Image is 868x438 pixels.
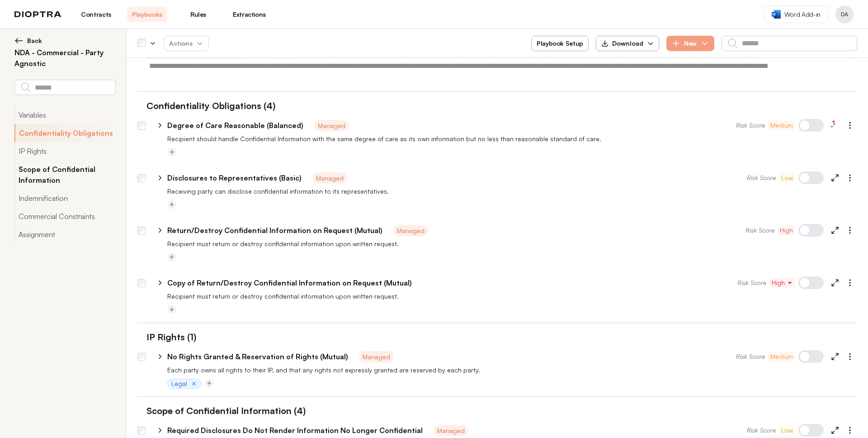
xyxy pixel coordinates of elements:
button: Playbook Setup [531,36,589,51]
button: Variables [14,106,115,124]
p: No Rights Granted & Reservation of Rights (Mutual) [167,351,348,362]
p: Recipient must return or destroy confidential information upon written request. [167,292,857,301]
span: Risk Score [747,426,776,435]
h1: Scope of Confidential Information (4) [137,404,306,418]
span: Legal [171,379,187,388]
a: Word Add-in [764,6,828,23]
button: Add tag [167,252,176,262]
p: Degree of Care Reasonable (Balanced) [167,120,303,131]
span: Managed [312,172,347,184]
span: Word Add-in [784,10,821,19]
p: Return/Destroy Confidential Information on Request (Mutual) [167,225,382,236]
a: Contracts [76,7,116,22]
span: Risk Score [737,278,766,287]
img: left arrow [14,36,24,45]
span: Medium [770,121,793,130]
p: Receiving party can disclose confidential information to its representatives. [167,187,857,196]
button: Commercial Constraints [14,207,115,225]
button: Medium [769,120,795,130]
p: Disclosures to Representatives (Basic) [167,172,302,183]
button: Low [779,173,795,183]
span: High [780,226,793,235]
button: Back [14,36,115,45]
p: Required Disclosures Do Not Render Information No Longer Confidential [167,425,423,436]
span: Risk Score [745,226,774,235]
button: Medium [769,352,795,362]
p: Each party owns all rights to their IP, and that any rights not expressly granted are reserved by... [167,366,857,375]
h2: NDA - Commercial - Party Agnostic [14,47,115,69]
span: Actions [162,35,211,52]
p: Recipient must return or destroy confidential information upon written request. [167,239,857,248]
button: Add tag [205,379,214,388]
button: IP Rights [14,142,115,160]
div: Select all [137,39,146,48]
a: Extractions [229,7,269,22]
button: Indemnification [14,189,115,207]
button: Assignment [14,225,115,243]
button: Profile menu [835,5,854,24]
span: Risk Score [747,173,776,182]
span: High [772,278,793,287]
p: Copy of Return/Destroy Confidential Information on Request (Mutual) [167,277,412,288]
button: Low [779,425,795,435]
span: Managed [434,425,468,436]
span: Managed [359,351,394,362]
p: Recipient should handle Confidential Information with the same degree of care as its own informat... [167,134,857,143]
span: Managed [393,225,428,236]
span: Risk Score [736,121,765,130]
h1: Confidentiality Obligations (4) [137,99,275,113]
button: Actions [164,36,209,51]
button: Confidentiality Obligations [14,124,115,142]
button: High [778,225,795,235]
span: Managed [314,120,349,131]
button: Add tag [167,148,176,157]
a: Rules [178,7,218,22]
button: Add tag [167,305,176,314]
button: Scope of Confidential Information [14,160,115,189]
span: Risk Score [736,352,765,361]
img: word [772,10,781,19]
button: New [666,36,714,51]
a: Playbooks [127,7,167,22]
img: logo [14,11,61,18]
span: Low [781,173,793,182]
h1: IP Rights (1) [137,330,196,344]
button: Remove tag [191,381,197,387]
span: Low [781,426,793,435]
button: Add tag [167,200,176,209]
span: Back [27,36,42,45]
div: Download [601,39,643,48]
button: High [770,278,795,288]
button: Download [596,36,659,51]
img: 14 feedback items [832,120,835,124]
span: Medium [770,352,793,361]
